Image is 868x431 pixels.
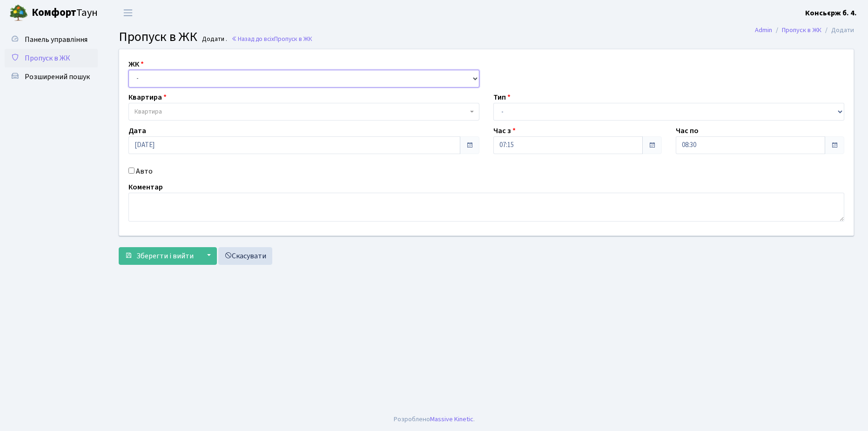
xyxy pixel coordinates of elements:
[136,251,194,261] span: Зберегти і вийти
[5,30,98,49] a: Панель управління
[430,414,473,424] a: Massive Kinetic
[200,35,227,43] small: Додати .
[231,34,312,43] a: Назад до всіхПропуск в ЖК
[493,125,516,136] label: Час з
[274,34,312,43] span: Пропуск в ЖК
[128,59,144,70] label: ЖК
[116,5,140,20] button: Переключити навігацію
[394,414,475,424] div: Розроблено .
[135,107,162,116] span: Квартира
[218,247,272,265] a: Скасувати
[741,20,868,40] nav: breadcrumb
[805,8,857,18] b: Консьєрж б. 4.
[128,92,167,103] label: Квартира
[676,125,699,136] label: Час по
[25,72,90,82] span: Розширений пошук
[782,25,821,35] a: Пропуск в ЖК
[128,125,146,136] label: Дата
[5,67,98,86] a: Розширений пошук
[32,5,76,20] b: Комфорт
[821,25,854,35] li: Додати
[5,49,98,67] a: Пропуск в ЖК
[32,5,98,21] span: Таун
[493,92,511,103] label: Тип
[119,247,200,265] button: Зберегти і вийти
[9,4,28,22] img: logo.png
[136,166,153,177] label: Авто
[805,7,857,19] a: Консьєрж б. 4.
[755,25,772,35] a: Admin
[25,53,70,63] span: Пропуск в ЖК
[25,34,87,45] span: Панель управління
[119,27,197,46] span: Пропуск в ЖК
[128,182,163,193] label: Коментар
